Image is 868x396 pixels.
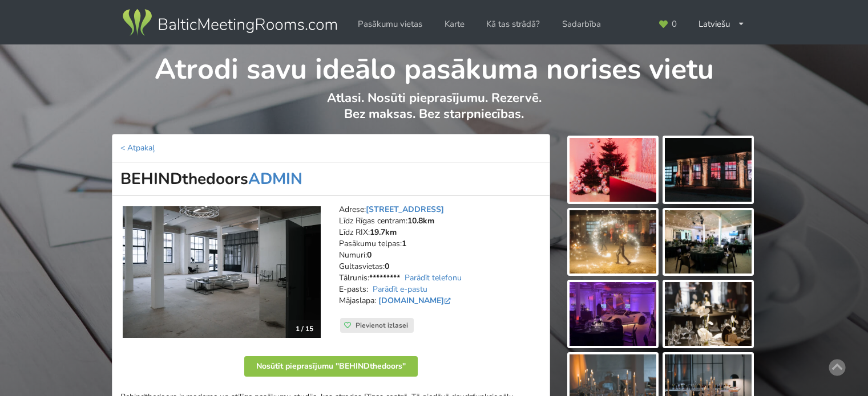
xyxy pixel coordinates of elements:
address: Adrese: Līdz Rīgas centram: Līdz RIX: Pasākumu telpas: Numuri: Gultasvietas: Tālrunis: E-pasts: M... [339,204,542,318]
h1: BEHINDthedoors [112,162,550,196]
img: Baltic Meeting Rooms [120,7,339,39]
img: BEHINDthedoors | Rīga | Pasākumu vieta - galerijas bilde [665,282,752,346]
span: Pievienot izlasei [356,321,408,330]
a: Kā tas strādā? [478,13,548,35]
a: < Atpakaļ [120,142,155,153]
a: ADMIN [248,168,302,190]
a: [STREET_ADDRESS] [366,204,444,215]
div: Latviešu [691,13,753,35]
a: Parādīt e-pastu [373,284,427,295]
img: BEHINDthedoors | Rīga | Pasākumu vieta - galerijas bilde [570,282,656,346]
a: Karte [437,13,473,35]
strong: 0 [385,261,389,272]
img: BEHINDthedoors | Rīga | Pasākumu vieta - galerijas bilde [570,210,656,274]
img: Svinību telpa | Rīga | BEHINDthedoors [123,206,321,338]
a: Sadarbība [554,13,609,35]
img: BEHINDthedoors | Rīga | Pasākumu vieta - galerijas bilde [570,138,656,202]
button: Nosūtīt pieprasījumu "BEHINDthedoors" [244,356,418,377]
h1: Atrodi savu ideālo pasākuma norises vietu [112,44,756,88]
p: Atlasi. Nosūti pieprasījumu. Rezervē. Bez maksas. Bez starpniecības. [112,90,756,134]
a: Svinību telpa | Rīga | BEHINDthedoors 1 / 15 [123,206,321,338]
img: BEHINDthedoors | Rīga | Pasākumu vieta - galerijas bilde [665,210,752,274]
a: [DOMAIN_NAME] [378,295,453,306]
a: Pasākumu vietas [350,13,430,35]
img: BEHINDthedoors | Rīga | Pasākumu vieta - galerijas bilde [665,138,752,202]
strong: 10.8km [407,215,434,226]
a: Parādīt telefonu [405,272,462,283]
span: 0 [672,20,677,28]
div: 1 / 15 [289,320,320,337]
strong: 0 [367,250,372,260]
strong: 19.7km [370,227,397,238]
strong: 1 [402,238,406,249]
